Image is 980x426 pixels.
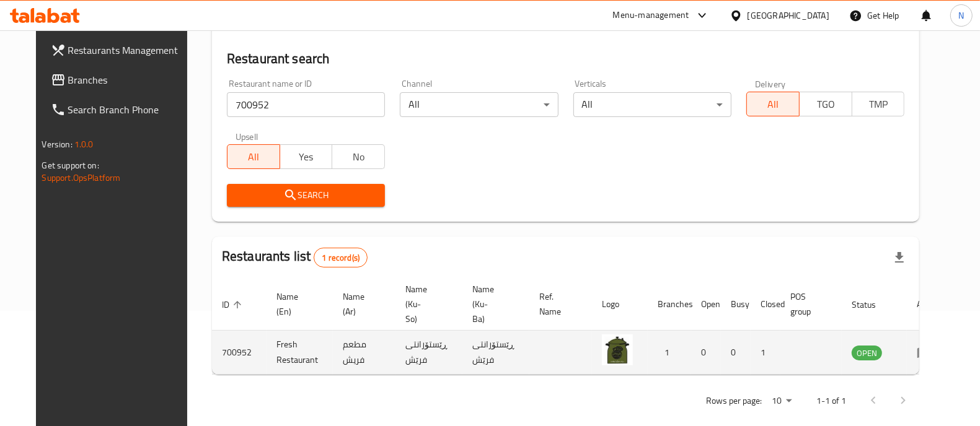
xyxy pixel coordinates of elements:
div: [GEOGRAPHIC_DATA] [748,9,829,22]
button: TMP [852,92,905,116]
th: Closed [751,278,780,331]
table: enhanced table [212,278,950,375]
div: Menu-management [613,8,689,23]
span: Name (Ar) [343,289,381,319]
span: Name (Ku-Ba) [472,282,514,326]
td: 1 [648,331,691,375]
a: Branches [41,65,200,95]
span: OPEN [852,346,882,360]
span: Search [237,188,375,203]
span: ID [222,297,245,312]
span: 1.0.0 [74,136,94,152]
button: Yes [280,144,333,169]
a: Support.OpsPlatform [42,170,121,186]
label: Upsell [236,132,258,141]
span: Version: [42,136,73,152]
span: Yes [285,148,328,166]
span: Branches [68,72,190,87]
h2: Restaurant search [227,50,905,68]
td: 1 [751,331,780,375]
div: Total records count [314,248,368,267]
td: 0 [691,331,721,375]
a: Restaurants Management [41,35,200,65]
input: Search for restaurant name or ID.. [227,92,385,117]
button: Search [227,184,385,207]
span: Name (Ku-So) [405,282,448,326]
th: Action [907,278,950,331]
td: مطعم فريش [333,331,395,375]
span: Ref. Name [539,289,577,319]
span: Status [852,297,892,312]
th: Busy [721,278,751,331]
span: Get support on: [42,157,99,173]
div: All [573,92,731,117]
span: N [958,9,964,22]
span: No [337,148,380,166]
th: Open [691,278,721,331]
label: Delivery [755,79,786,88]
span: Name (En) [276,289,318,319]
th: Logo [592,278,648,331]
button: All [227,144,280,169]
button: No [332,144,385,169]
td: 700952 [212,331,267,375]
span: All [752,95,795,113]
span: Restaurants Management [68,43,190,58]
p: 1-1 of 1 [816,393,846,409]
span: Search Branch Phone [68,102,190,117]
span: 1 record(s) [314,252,367,264]
p: Rows per page: [706,393,762,409]
a: Search Branch Phone [41,95,200,124]
div: Export file [885,243,914,272]
span: TGO [805,95,847,113]
td: Fresh Restaurant [267,331,333,375]
span: POS group [790,289,827,319]
div: All [400,92,558,117]
td: ڕێستۆرانتی فرێش [395,331,462,375]
td: 0 [721,331,751,375]
img: Fresh Restaurant [602,334,633,365]
th: Branches [648,278,691,331]
td: ڕێستۆرانتی فرێش [462,331,529,375]
button: All [746,92,800,116]
div: Rows per page: [767,392,797,411]
h2: Restaurants list [222,247,368,267]
span: TMP [857,95,900,113]
span: All [232,148,275,166]
div: OPEN [852,346,882,360]
button: TGO [799,92,852,116]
